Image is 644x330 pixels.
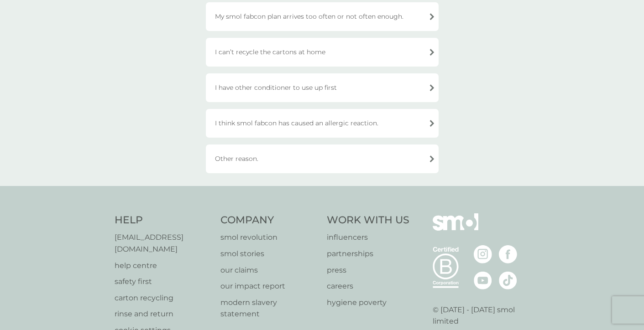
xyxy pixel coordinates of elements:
[433,304,530,327] p: © [DATE] - [DATE] smol limited
[220,297,318,320] a: modern slavery statement
[327,248,409,260] a: partnerships
[220,264,318,276] a: our claims
[220,280,318,292] a: our impact report
[433,213,478,244] img: smol
[474,245,492,263] img: visit the smol Instagram page
[327,264,409,276] a: press
[499,245,517,263] img: visit the smol Facebook page
[206,73,439,102] div: I have other conditioner to use up first
[327,297,409,309] a: hygiene poverty
[115,292,212,304] a: carton recycling
[115,276,212,288] a: safety first
[115,260,212,272] a: help centre
[327,280,409,292] a: careers
[327,232,409,243] a: influencers
[474,271,492,289] img: visit the smol Youtube page
[115,308,212,320] a: rinse and return
[220,248,318,260] a: smol stories
[115,232,212,255] a: [EMAIL_ADDRESS][DOMAIN_NAME]
[220,232,318,243] a: smol revolution
[206,2,439,31] div: My smol fabcon plan arrives too often or not often enough.
[327,213,409,227] h4: Work With Us
[206,38,439,67] div: I can’t recycle the cartons at home
[220,213,318,227] h4: Company
[499,271,517,289] img: visit the smol Tiktok page
[206,144,439,173] div: Other reason.
[115,213,212,227] h4: Help
[206,109,439,138] div: I think smol fabcon has caused an allergic reaction.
